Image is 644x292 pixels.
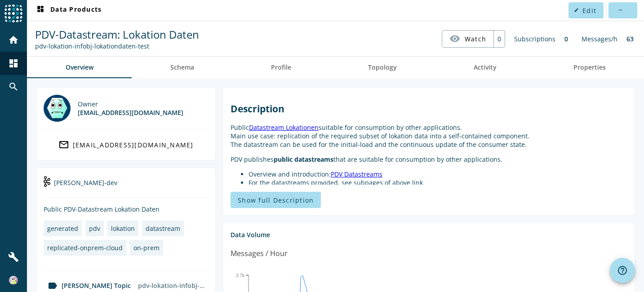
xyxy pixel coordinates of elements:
a: [EMAIL_ADDRESS][DOMAIN_NAME] [44,137,208,153]
div: Public PDV-Datastream Lokation Daten [44,205,208,213]
div: 0 [560,30,573,48]
div: on-prem [133,243,160,252]
div: [PERSON_NAME] Topic [44,280,131,291]
div: Messages / Hour [231,248,288,259]
span: Profile [271,64,291,71]
span: Topology [368,64,397,71]
div: Subscriptions [510,30,560,48]
div: 0 [493,31,505,47]
mat-icon: home [8,35,19,45]
img: spoud-logo.svg [4,4,22,22]
img: 2ae0cdfd962ba920f07e2314a1fe6cc2 [9,276,18,285]
div: replicated-onprem-cloud [47,243,123,252]
div: [EMAIL_ADDRESS][DOMAIN_NAME] [78,108,183,117]
span: Show full Description [238,196,314,204]
span: Edit [582,6,596,15]
mat-icon: help_outline [617,265,628,276]
text: 3.7k [236,273,245,278]
mat-icon: dashboard [35,5,46,16]
div: [EMAIL_ADDRESS][DOMAIN_NAME] [73,141,194,149]
div: datastream [146,224,180,233]
span: Watch [465,31,486,47]
span: Activity [474,64,497,71]
div: 63 [622,30,638,48]
mat-icon: visibility [449,33,460,44]
mat-icon: mail_outline [58,139,69,150]
div: [PERSON_NAME]-dev [44,175,208,198]
mat-icon: more_horiz [617,8,622,13]
mat-icon: search [8,81,19,92]
img: kafka-dev [44,176,50,187]
p: Public suitable for consumption by other applications. Main use case: replication of the required... [231,123,627,149]
button: Edit [568,2,604,18]
button: Show full Description [231,192,321,208]
span: PDV-Datastream: Lokation Daten [35,27,199,42]
span: Properties [573,64,606,71]
p: PDV publishes that are suitable for consumption by other applications. [231,155,627,164]
mat-icon: dashboard [8,58,19,69]
button: Data Products [31,2,105,18]
li: Overview and introduction: [249,170,627,178]
span: Schema [170,64,194,71]
img: mbx_301093@mobi.ch [44,95,71,122]
div: generated [47,224,78,233]
strong: public datastreams [274,155,333,164]
mat-icon: build [8,252,19,262]
div: pdv [89,224,100,233]
span: Overview [66,64,93,71]
button: Watch [442,31,493,47]
a: PDV Datastreams [331,170,382,178]
div: Data Volume [231,230,627,239]
div: Owner [78,100,183,108]
div: Messages/h [577,30,622,48]
div: Kafka Topic: pdv-lokation-infobj-lokationdaten-test [35,42,199,50]
div: lokation [111,224,135,233]
span: Data Products [35,5,102,16]
a: Datastream Lokationen [249,123,319,132]
mat-icon: edit [574,8,579,13]
h2: Description [231,102,627,115]
li: For the datastreams provided, see subpages of above link [249,178,627,187]
mat-icon: label [47,280,58,291]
